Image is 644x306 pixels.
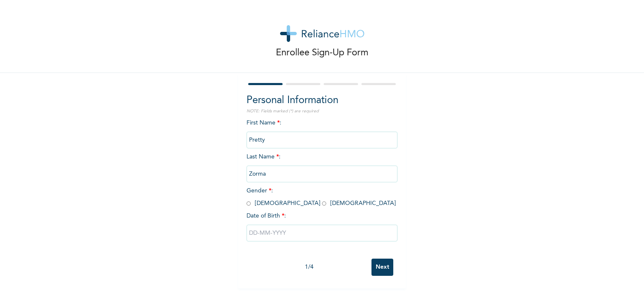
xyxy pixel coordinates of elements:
input: Enter your last name [247,166,397,182]
input: Next [371,259,393,276]
h2: Personal Information [247,93,397,108]
span: Last Name : [247,154,397,177]
input: DD-MM-YYYY [247,225,397,241]
span: First Name : [247,120,397,143]
input: Enter your first name [247,132,397,148]
img: logo [280,25,364,42]
span: Date of Birth : [247,212,286,220]
p: NOTE: Fields marked (*) are required [247,108,397,114]
p: Enrollee Sign-Up Form [276,46,369,60]
div: 1 / 4 [247,263,371,272]
span: Gender : [DEMOGRAPHIC_DATA] [DEMOGRAPHIC_DATA] [247,188,396,206]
